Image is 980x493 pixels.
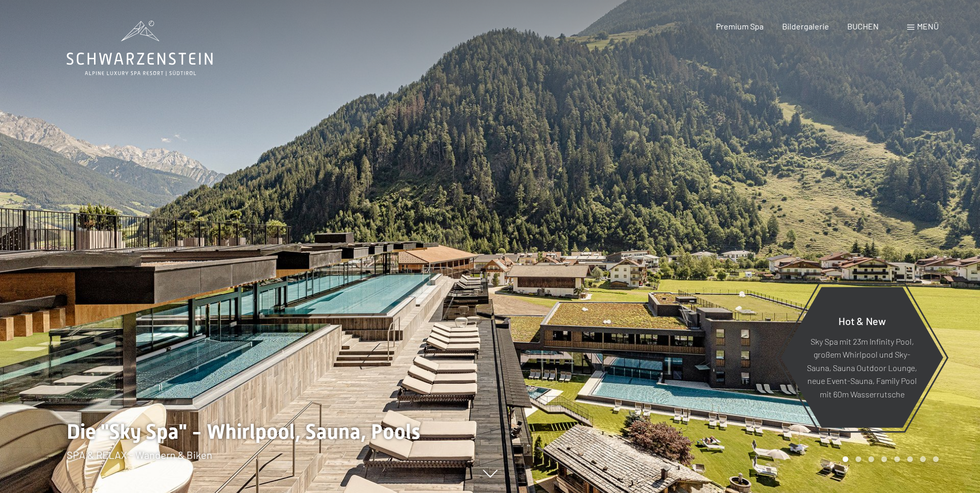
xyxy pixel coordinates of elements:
span: Menü [917,21,939,31]
div: Carousel Page 5 [894,456,900,462]
div: Carousel Page 2 [855,456,861,462]
div: Carousel Page 8 [933,456,939,462]
div: Carousel Page 7 [920,456,926,462]
div: Carousel Page 3 [868,456,874,462]
div: Carousel Page 6 [907,456,913,462]
p: Sky Spa mit 23m Infinity Pool, großem Whirlpool und Sky-Sauna, Sauna Outdoor Lounge, neue Event-S... [806,334,918,400]
a: Premium Spa [716,21,764,31]
div: Carousel Page 4 [881,456,887,462]
a: Bildergalerie [782,21,829,31]
span: Hot & New [838,314,886,327]
div: Carousel Pagination [839,456,939,462]
a: Hot & New Sky Spa mit 23m Infinity Pool, großem Whirlpool und Sky-Sauna, Sauna Outdoor Lounge, ne... [780,286,944,428]
div: Carousel Page 1 (Current Slide) [843,456,848,462]
a: BUCHEN [847,21,879,31]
